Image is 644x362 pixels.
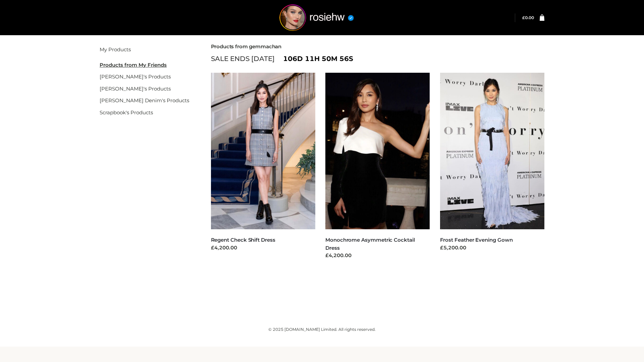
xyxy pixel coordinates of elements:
[100,97,189,104] a: [PERSON_NAME] Denim's Products
[211,237,275,243] a: Regent Check Shift Dress
[100,109,153,116] a: Scrapbook's Products
[100,73,171,80] a: [PERSON_NAME]'s Products
[266,4,367,31] img: rosiehw
[522,15,534,20] bdi: 0.00
[325,252,430,259] div: £4,200.00
[100,326,544,333] div: © 2025 [DOMAIN_NAME] Limited. All rights reserved.
[283,53,353,64] span: 106d 11h 50m 56s
[325,237,415,251] a: Monochrome Asymmetric Cocktail Dress
[522,15,525,20] span: £
[440,237,513,243] a: Frost Feather Evening Gown
[100,85,171,92] a: [PERSON_NAME]'s Products
[211,244,316,252] div: £4,200.00
[211,44,545,50] h2: Products from gemmachan
[100,46,131,53] a: My Products
[440,244,545,252] div: £5,200.00
[211,53,545,64] div: SALE ENDS [DATE]
[100,62,167,68] u: Products from My Friends
[522,15,534,20] a: £0.00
